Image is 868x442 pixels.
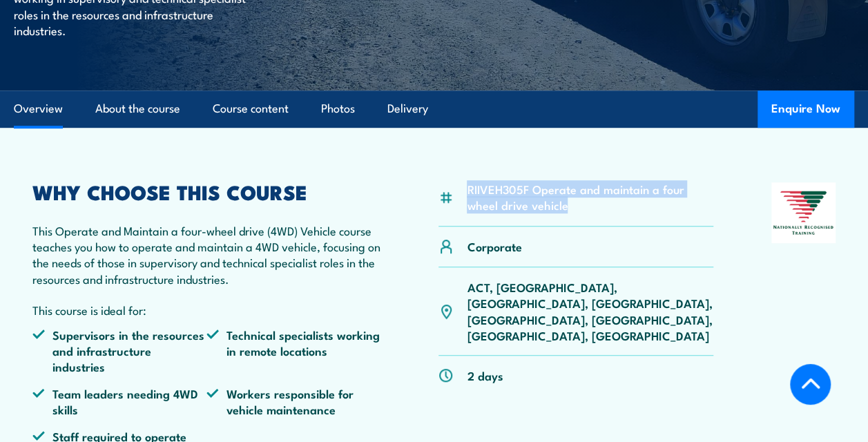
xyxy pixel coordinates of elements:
[321,90,355,127] a: Photos
[14,90,63,127] a: Overview
[467,238,521,254] p: Corporate
[206,385,380,418] li: Workers responsible for vehicle maintenance
[758,90,854,128] button: Enquire Now
[32,182,380,200] h2: WHY CHOOSE THIS COURSE
[32,385,206,418] li: Team leaders needing 4WD skills
[32,327,206,375] li: Supervisors in the resources and infrastructure industries
[467,181,713,213] li: RIIVEH305F Operate and maintain a four wheel drive vehicle
[467,279,713,344] p: ACT, [GEOGRAPHIC_DATA], [GEOGRAPHIC_DATA], [GEOGRAPHIC_DATA], [GEOGRAPHIC_DATA], [GEOGRAPHIC_DATA...
[213,90,289,127] a: Course content
[32,222,380,287] p: This Operate and Maintain a four-wheel drive (4WD) Vehicle course teaches you how to operate and ...
[206,327,380,375] li: Technical specialists working in remote locations
[95,90,180,127] a: About the course
[387,90,428,127] a: Delivery
[32,302,380,318] p: This course is ideal for:
[467,367,503,383] p: 2 days
[771,182,836,243] img: Nationally Recognised Training logo.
